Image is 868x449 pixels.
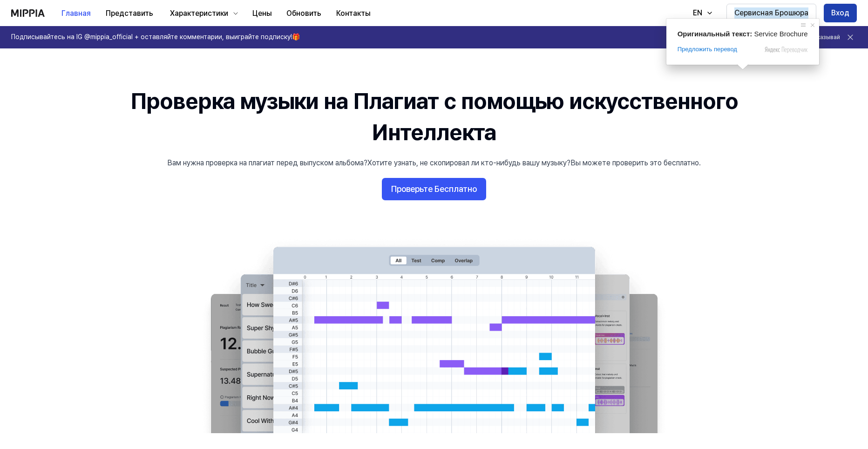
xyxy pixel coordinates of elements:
button: Характеристики [161,4,245,23]
ya-tr-span: Контакты [336,8,370,19]
button: Главная [54,4,98,23]
span: Service Brochure [754,30,807,38]
ya-tr-span: Хотите узнать, не скопировал ли кто-нибудь вашу музыку? [367,158,570,167]
img: логотип [11,9,45,17]
ya-tr-span: 🎁 [292,33,300,41]
span: Оригинальный текст: [678,30,753,38]
button: EN [684,4,719,22]
button: Сервисная Брошюра [726,4,816,22]
ya-tr-span: Проверка музыки на Плагиат с помощью искусственного Интеллекта [130,88,738,146]
ya-tr-span: Подписывайтесь на IG @mippia_official + оставляйте комментарии, выиграйте подписку! [11,33,292,41]
ya-tr-span: Характеристики [170,9,228,18]
a: Обновить [279,0,329,26]
button: Контакты [329,4,378,23]
ya-tr-span: Вам нужна проверка на плагиат перед выпуском альбома? [167,158,367,167]
ya-tr-span: Цены [252,8,271,19]
a: Главная [54,0,98,26]
button: Обновить [279,4,329,23]
ya-tr-span: Главная [61,8,91,19]
ya-tr-span: Вход [831,7,849,19]
img: основное Изображение [192,238,676,433]
button: Представить [98,4,161,23]
ya-tr-span: Вы можете проверить это бесплатно. [570,158,701,167]
ya-tr-span: Проверьте Бесплатно [391,183,477,196]
ya-tr-span: Сервисная Брошюра [734,7,808,19]
ya-tr-span: Представить [106,8,153,19]
ya-tr-span: EN [693,8,702,17]
ya-tr-span: Обновить [286,8,321,19]
span: Предложить перевод [678,45,737,54]
button: Цены [245,4,279,23]
button: Вход [824,4,857,22]
button: Проверьте Бесплатно [382,178,486,200]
